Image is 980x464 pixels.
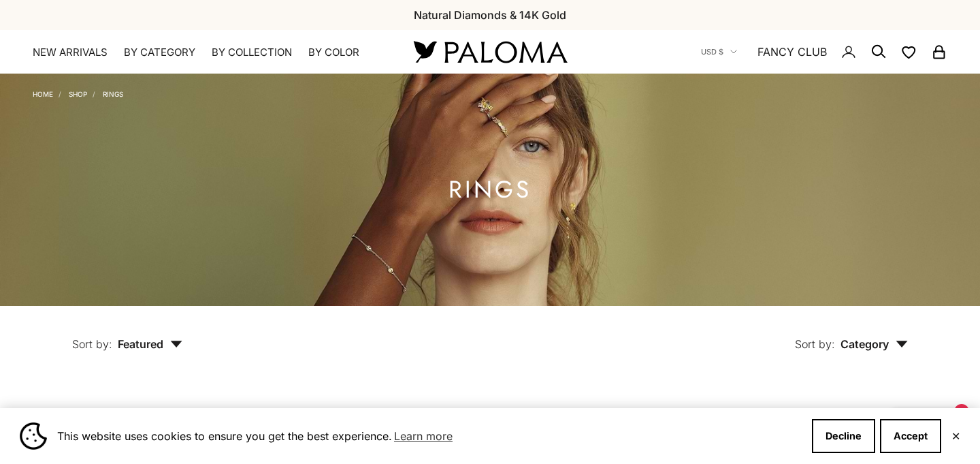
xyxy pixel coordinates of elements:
span: USD $ [701,46,723,58]
a: Home [33,90,53,98]
span: Featured [118,337,182,351]
img: Cookie banner [20,422,47,450]
p: Natural Diamonds & 14K Gold [414,6,566,24]
a: Rings [103,90,123,98]
span: Sort by: [72,337,112,351]
nav: Breadcrumb [33,87,123,98]
nav: Primary navigation [33,46,381,59]
a: Shop [69,90,87,98]
a: NEW ARRIVALS [33,46,108,59]
button: Sort by: Category [764,306,939,363]
span: This website uses cookies to ensure you get the best experience. [57,426,801,446]
summary: By Color [308,46,359,59]
button: Accept [880,419,941,453]
summary: By Collection [212,46,292,59]
a: Learn more [392,426,455,446]
summary: By Category [124,46,195,59]
button: Sort by: Featured [41,306,214,363]
button: Close [951,432,960,440]
button: Decline [812,419,875,453]
a: FANCY CLUB [757,43,827,61]
button: USD $ [701,46,737,58]
span: Category [840,337,908,351]
span: Sort by: [795,337,835,351]
nav: Secondary navigation [701,30,947,74]
h1: Rings [448,181,532,198]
